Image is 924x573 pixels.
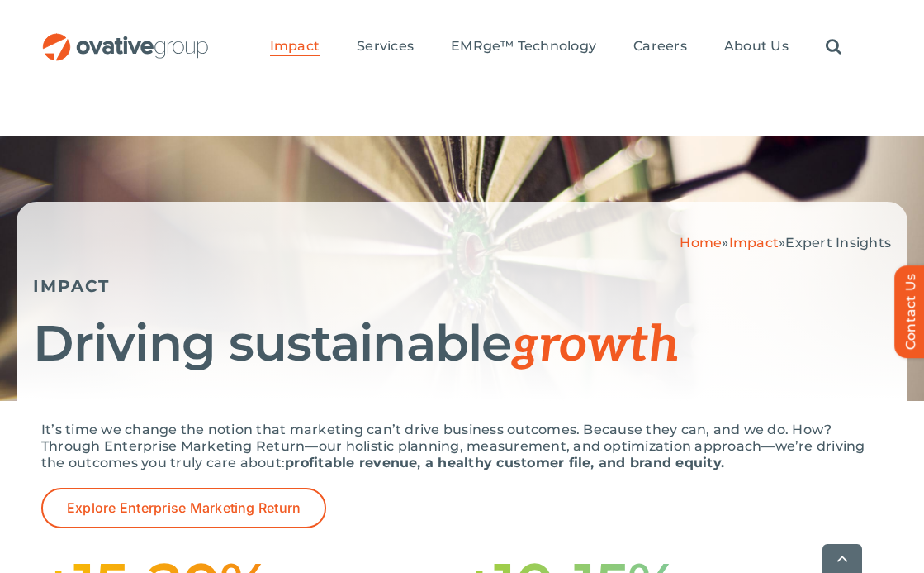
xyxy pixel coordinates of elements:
span: Impact [270,38,320,55]
strong: profitable revenue, a healthy customer file, and brand equity. [285,455,724,470]
p: It’s time we change the notion that marketing can’t drive business outcomes. Because they can, an... [41,422,883,471]
a: Explore Enterprise Marketing Return [41,488,326,528]
a: Careers [633,38,687,56]
span: » » [680,235,891,251]
span: About Us [724,38,789,55]
h1: Driving sustainable [33,317,891,372]
span: growth [511,316,680,375]
span: EMRge™ Technology [451,38,596,55]
span: Careers [633,38,687,55]
nav: Menu [270,21,841,74]
a: Services [357,38,414,56]
span: Services [357,38,414,55]
a: Impact [729,235,779,251]
span: Expert Insights [785,235,891,251]
a: About Us [724,38,789,56]
span: Explore Enterprise Marketing Return [67,500,301,516]
h5: IMPACT [33,276,891,296]
a: OG_Full_horizontal_RGB [41,31,210,47]
a: Search [826,38,841,56]
a: Impact [270,38,320,56]
a: EMRge™ Technology [451,38,596,56]
a: Home [680,235,722,251]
